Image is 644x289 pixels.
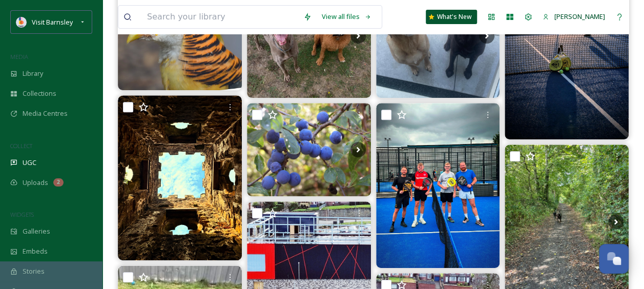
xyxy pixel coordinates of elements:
[32,17,73,27] span: Visit Barnsley
[317,7,377,27] a: View all files
[23,109,68,118] span: Media Centres
[10,211,34,218] span: WIDGETS
[23,246,48,256] span: Embeds
[16,17,27,27] img: barnsley-logo-in-colour.png
[247,103,371,196] img: Out enjoying the glories of nature - what a wonderful way to spend a morning. The willow trimming...
[23,158,36,168] span: UGC
[142,6,298,28] input: Search your library
[10,53,28,60] span: MEDIA
[537,7,610,27] a: [PERSON_NAME]
[599,244,629,274] button: Open Chat
[376,103,500,268] img: Keep the group photos coming! 🎾🎉 #barnsley #padel #barnsleypadelclub #sport #racketsports #shawla...
[10,142,32,150] span: COLLECT
[53,178,64,187] div: 2
[23,69,43,78] span: Library
[23,89,56,98] span: Collections
[23,266,45,276] span: Stories
[23,226,50,236] span: Galleries
[426,10,477,24] a: What's New
[23,178,48,188] span: Uploads
[554,12,605,21] span: [PERSON_NAME]
[118,95,242,260] img: 👀 ⬆️ ntwentworthcastlegardens #barnsley #barnsleyisbrill #castle #lookingup #wentworthcastlegarde...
